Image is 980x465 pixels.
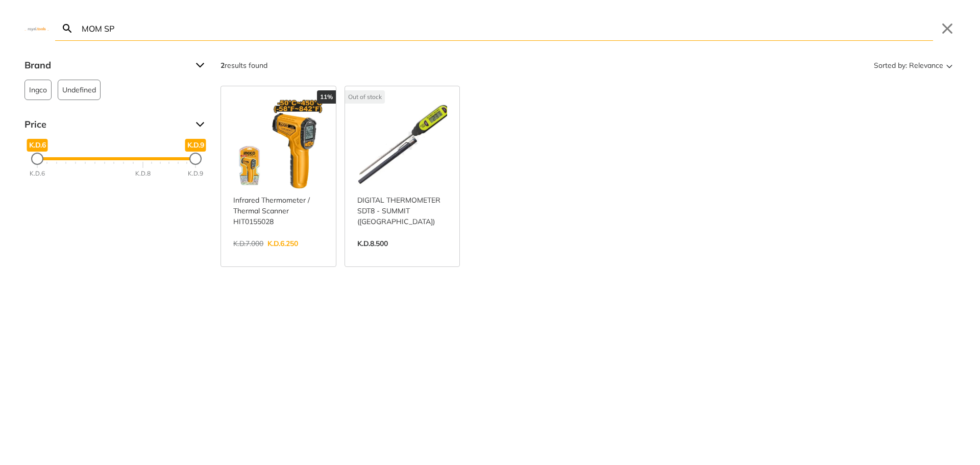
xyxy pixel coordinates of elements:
[317,90,336,104] div: 11%
[345,90,385,104] div: Out of stock
[188,169,203,178] div: K.D.9
[62,80,96,100] span: Undefined
[135,169,151,178] div: K.D.8
[30,169,45,178] div: K.D.6
[909,57,943,74] span: Relevance
[943,59,955,71] svg: Sort
[31,153,43,165] div: Minimum Price
[939,20,955,37] button: Close
[58,80,101,100] button: Undefined
[189,153,202,165] div: Maximum Price
[872,57,955,74] button: Sorted by:Relevance Sort
[80,16,933,40] input: Search…
[29,80,47,100] span: Ingco
[220,61,225,70] strong: 2
[24,116,188,133] span: Price
[24,80,52,100] button: Ingco
[24,57,188,74] span: Brand
[220,57,267,74] div: results found
[24,26,49,31] img: Close
[61,22,73,35] svg: Search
